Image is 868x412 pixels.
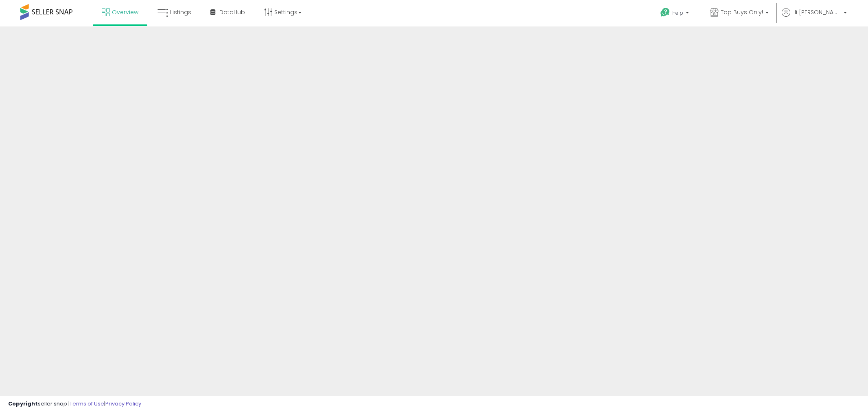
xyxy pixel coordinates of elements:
[721,8,763,16] span: Top Buys Only!
[782,8,847,26] a: Hi [PERSON_NAME]
[792,8,841,16] span: Hi [PERSON_NAME]
[654,1,697,26] a: Help
[660,7,670,18] i: Get Help
[672,9,683,16] span: Help
[112,8,138,16] span: Overview
[170,8,191,16] span: Listings
[219,8,245,16] span: DataHub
